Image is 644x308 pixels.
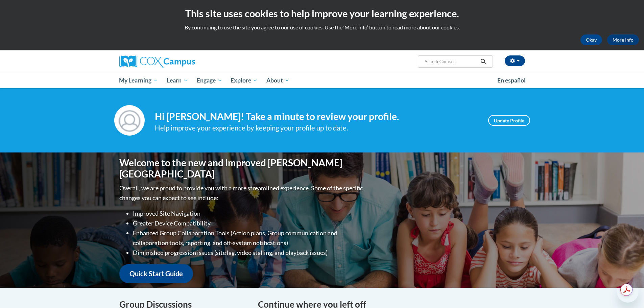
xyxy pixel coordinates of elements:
[231,76,258,85] span: Explore
[114,105,145,136] img: Profile Image
[133,228,364,248] li: Enhanced Group Collaboration Tools (Action plans, Group communication and collaboration tools, re...
[262,73,294,88] a: About
[167,76,188,85] span: Learn
[119,55,248,68] a: Cox Campus
[109,73,535,88] div: Main menu
[607,34,639,45] a: More Info
[119,264,193,283] a: Quick Start Guide
[119,157,364,180] h1: Welcome to the new and improved [PERSON_NAME][GEOGRAPHIC_DATA]
[488,115,530,126] a: Update Profile
[505,55,525,66] button: Account Settings
[133,248,364,258] li: Diminished progression issues (site lag, video stalling, and playback issues)
[155,111,478,122] h4: Hi [PERSON_NAME]! Take a minute to review your profile.
[133,218,364,228] li: Greater Device Compatibility
[133,209,364,218] li: Improved Site Navigation
[266,76,289,85] span: About
[155,122,478,134] div: Help improve your experience by keeping your profile up to date.
[119,183,364,203] p: Overall, we are proud to provide you with a more streamlined experience. Some of the specific cha...
[580,34,602,45] button: Okay
[5,7,639,20] h2: This site uses cookies to help improve your learning experience.
[493,73,530,88] a: En español
[119,55,195,68] img: Cox Campus
[192,73,226,88] a: Engage
[115,73,163,88] a: My Learning
[5,24,639,31] p: By continuing to use the site you agree to our use of cookies. Use the ‘More info’ button to read...
[226,73,262,88] a: Explore
[617,281,639,303] iframe: Button to launch messaging window
[162,73,192,88] a: Learn
[497,77,526,84] span: En español
[197,76,222,85] span: Engage
[424,57,478,66] input: Search Courses
[478,57,488,66] button: Search
[119,76,158,85] span: My Learning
